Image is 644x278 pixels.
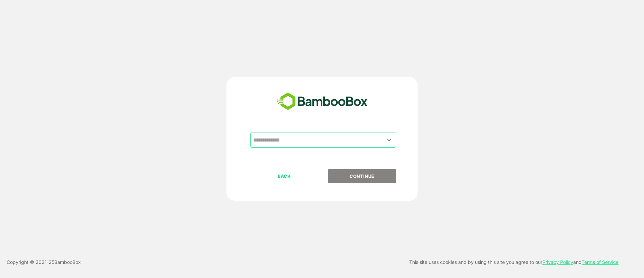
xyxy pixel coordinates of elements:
p: This site uses cookies and by using this site you agree to our and [409,258,619,266]
a: Terms of Service [582,259,619,265]
a: Privacy Policy [542,259,573,265]
p: BACK [251,172,318,180]
p: CONTINUE [328,172,395,180]
button: Open [385,135,394,144]
button: BACK [250,169,318,183]
button: CONTINUE [328,169,396,183]
p: Copyright © 2021- 25 BambooBox [7,258,81,266]
img: bamboobox [273,90,371,113]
